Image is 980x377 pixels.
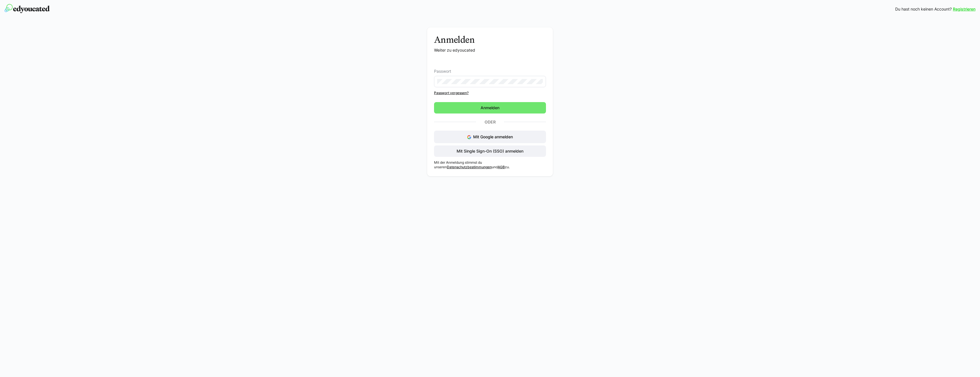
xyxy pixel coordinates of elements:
img: edyoucated [5,4,50,13]
p: Oder [476,118,504,126]
span: Mit Single Sign-On (SSO) anmelden [456,148,524,154]
p: Weiter zu edyoucated [434,47,546,53]
span: Mit Google anmelden [473,134,513,139]
a: Registrieren [953,6,975,12]
a: Passwort vergessen? [434,91,546,95]
h3: Anmelden [434,34,546,45]
button: Mit Google anmelden [434,131,546,143]
a: AGB [498,165,505,169]
a: Datenschutzbestimmungen [447,165,492,169]
button: Mit Single Sign-On (SSO) anmelden [434,145,546,157]
button: Anmelden [434,102,546,113]
span: Du hast noch keinen Account? [895,6,952,12]
p: Mit der Anmeldung stimmst du unseren und zu. [434,160,546,169]
span: Anmelden [480,105,500,111]
span: Passwort [434,69,451,74]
